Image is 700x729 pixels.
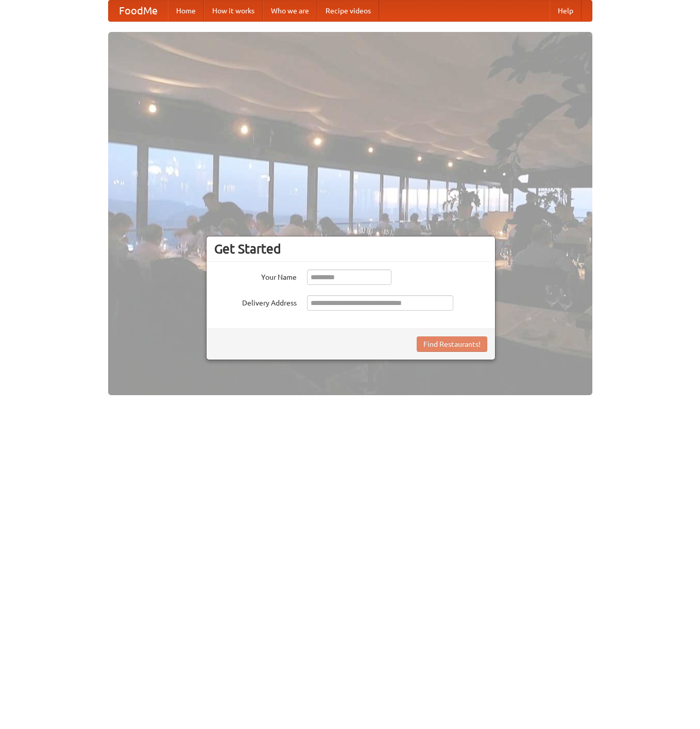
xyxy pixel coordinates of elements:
[263,1,317,21] a: Who we are
[214,241,487,257] h3: Get Started
[204,1,263,21] a: How it works
[317,1,379,21] a: Recipe videos
[109,1,168,21] a: FoodMe
[214,269,297,282] label: Your Name
[214,295,297,308] label: Delivery Address
[417,336,487,352] button: Find Restaurants!
[550,1,582,21] a: Help
[168,1,204,21] a: Home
